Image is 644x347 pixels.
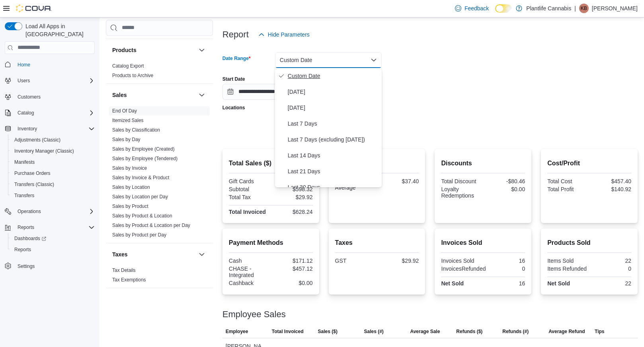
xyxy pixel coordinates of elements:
label: Start Date [222,76,245,82]
div: Cashback [229,280,269,286]
a: Sales by Day [112,137,141,142]
button: Inventory [14,124,40,134]
div: Products [106,61,213,83]
nav: Complex example [5,56,95,293]
div: $457.40 [591,178,631,184]
div: Items Sold [547,258,587,264]
div: Kim Bore [579,4,589,13]
span: Operations [14,207,95,216]
span: Transfers [14,192,34,199]
a: Sales by Product & Location per Day [112,223,190,228]
div: $29.92 [272,194,312,200]
span: Inventory Manager (Classic) [14,148,74,154]
span: End Of Day [112,108,137,114]
div: Total Profit [547,186,587,192]
span: Tax Details [112,267,136,273]
button: Products [112,46,195,54]
div: Items Refunded [547,266,587,272]
button: Inventory [2,123,98,134]
div: $0.00 [485,186,525,192]
span: Sales by Day [112,136,141,143]
input: Press the down key to open a popover containing a calendar. [222,84,299,100]
div: $457.12 [272,266,312,272]
span: Inventory [18,126,37,132]
span: Settings [14,261,95,271]
span: Tax Exemptions [112,277,146,283]
span: Adjustments (Classic) [11,135,95,145]
span: Operations [18,208,41,215]
span: KB [581,4,587,13]
span: Adjustments (Classic) [14,137,60,143]
span: Sales by Location per Day [112,194,168,200]
span: Catalog Export [112,63,144,69]
h3: Employee Sales [222,310,286,319]
button: Reports [14,223,37,232]
div: $598.32 [272,186,312,192]
span: Sales by Employee (Created) [112,146,175,152]
div: 22 [591,258,631,264]
a: Reports [11,245,34,254]
div: Cash [229,258,269,264]
span: Sales by Product & Location per Day [112,222,190,229]
a: Dashboards [8,233,98,244]
span: Last 14 Days [288,151,379,160]
a: Feedback [452,0,492,16]
label: Date Range [222,55,251,62]
div: 16 [485,280,525,287]
button: Users [2,75,98,86]
label: Locations [222,105,245,111]
span: Sales by Product & Location [112,213,172,219]
button: Sales [112,91,195,99]
div: Total Tax [229,194,269,200]
button: Reports [2,222,98,233]
a: Home [14,60,33,70]
span: Sales ($) [318,328,338,335]
a: Sales by Employee (Tendered) [112,156,178,161]
span: Customers [18,94,41,100]
a: Sales by Product & Location [112,213,172,219]
button: Adjustments (Classic) [8,134,98,145]
a: Adjustments (Classic) [11,135,64,145]
button: Manifests [8,157,98,168]
a: Sales by Location [112,184,150,190]
strong: Total Invoiced [229,209,266,215]
span: Dashboards [11,234,95,243]
button: Sales [197,90,207,100]
div: 0 [489,266,525,272]
button: Settings [2,260,98,271]
h3: Taxes [112,250,128,258]
span: Manifests [14,159,35,165]
span: Reports [14,246,31,253]
p: [PERSON_NAME] [592,4,638,13]
span: Reports [18,224,34,231]
div: 22 [591,280,631,287]
button: Users [14,76,33,85]
span: [DATE] [288,103,379,112]
button: Products [197,45,207,55]
div: Taxes [106,266,213,288]
div: Invoices Sold [441,258,481,264]
span: Reports [14,223,95,232]
button: Custom Date [275,52,382,68]
h2: Products Sold [547,238,631,248]
h2: Cost/Profit [547,159,631,168]
div: Subtotal [229,186,269,192]
h2: Total Sales ($) [229,159,313,168]
a: Settings [14,262,38,271]
div: $0.00 [272,280,312,286]
span: Sales by Invoice & Product [112,174,169,181]
h2: Invoices Sold [441,238,525,248]
div: $0.00 [272,178,312,184]
div: GST [335,258,375,264]
h3: Products [112,46,137,54]
button: Reports [8,244,98,255]
span: Sales (#) [364,328,384,335]
button: Inventory Manager (Classic) [8,145,98,157]
span: Last 30 Days [288,182,379,192]
button: Customers [2,91,98,103]
span: Last 7 Days [288,119,379,128]
span: Refunds ($) [456,328,482,335]
span: Manifests [11,157,95,167]
span: Transfers (Classic) [14,181,54,188]
span: Inventory Manager (Classic) [11,146,95,156]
